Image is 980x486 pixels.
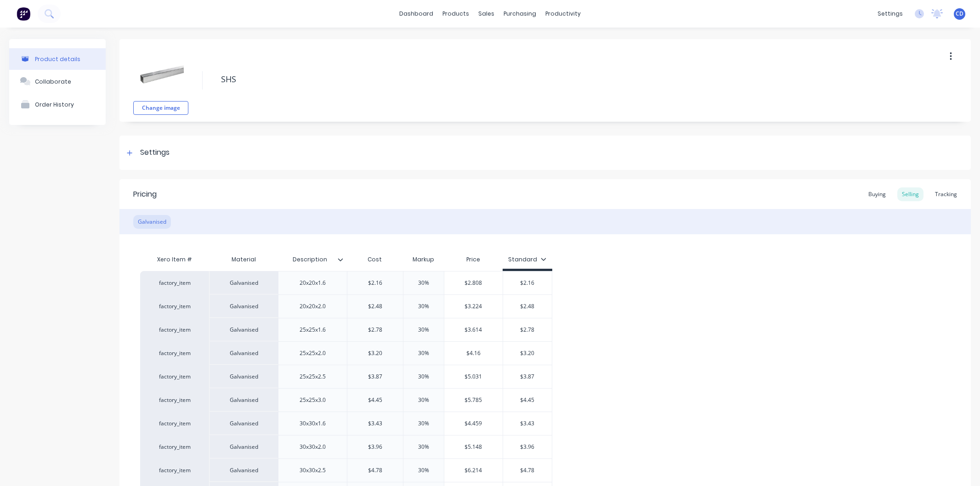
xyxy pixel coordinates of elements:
div: fileChange image [133,46,188,115]
div: Galvanised [209,365,278,388]
div: factory_itemGalvanised25x25x1.6$2.7830%$3.614$2.78 [140,318,552,341]
div: $2.16 [503,271,552,294]
div: Galvanised [209,458,278,482]
div: $3.224 [444,295,503,318]
div: 25x25x2.5 [290,371,336,383]
div: Tracking [930,187,962,201]
div: $4.16 [444,342,503,365]
div: factory_item [149,279,200,287]
div: factory_item [149,373,200,381]
div: $4.78 [503,459,552,482]
img: file [138,51,184,96]
div: 30% [401,271,447,294]
div: $3.20 [347,342,403,365]
img: Factory [17,7,30,21]
div: factory_item [149,443,200,451]
div: $4.45 [503,389,552,412]
div: $5.031 [444,365,503,388]
div: $2.48 [347,295,403,318]
div: 30% [401,435,447,458]
div: 30% [401,412,447,435]
div: $2.78 [503,318,552,341]
div: Order History [35,101,74,108]
button: Collaborate [9,70,106,93]
div: factory_item [149,419,200,428]
div: factory_item [149,302,200,311]
div: $3.20 [503,342,552,365]
div: settings [873,7,907,21]
div: $3.43 [503,412,552,435]
div: 30% [401,389,447,412]
textarea: SHS [216,68,875,90]
div: $3.96 [503,435,552,458]
div: 30% [401,342,447,365]
div: $3.43 [347,412,403,435]
div: 20x20x2.0 [290,300,336,312]
div: $2.16 [347,271,403,294]
div: 30x30x2.5 [290,464,336,476]
div: Galvanised [209,318,278,341]
div: 30x30x2.0 [290,441,336,453]
div: factory_itemGalvanised25x25x3.0$4.4530%$5.785$4.45 [140,388,552,412]
div: $3.87 [347,365,403,388]
div: factory_item [149,349,200,357]
div: $3.87 [503,365,552,388]
button: Product details [9,48,106,70]
div: $4.459 [444,412,503,435]
div: $5.148 [444,435,503,458]
div: 30% [401,295,447,318]
div: $6.214 [444,459,503,482]
div: 30x30x1.6 [290,418,336,429]
div: factory_item [149,326,200,334]
div: Description [278,250,347,269]
div: factory_itemGalvanised30x30x2.0$3.9630%$5.148$3.96 [140,435,552,458]
div: Product details [35,56,80,62]
div: $3.96 [347,435,403,458]
div: Collaborate [35,78,71,85]
div: Buying [864,187,890,201]
div: factory_itemGalvanised25x25x2.0$3.2030%$4.16$3.20 [140,341,552,365]
div: factory_item [149,466,200,475]
div: Selling [897,187,923,201]
div: Material [209,250,278,269]
div: purchasing [499,7,541,21]
div: factory_itemGalvanised20x20x1.6$2.1630%$2.808$2.16 [140,271,552,294]
div: 30% [401,318,447,341]
div: Xero Item # [140,250,209,269]
div: Galvanised [209,388,278,412]
div: $3.614 [444,318,503,341]
div: factory_itemGalvanised30x30x2.5$4.7830%$6.214$4.78 [140,458,552,482]
div: $4.78 [347,459,403,482]
div: $5.785 [444,389,503,412]
div: 25x25x2.0 [290,347,336,359]
div: Standard [508,255,546,264]
div: $2.78 [347,318,403,341]
div: Description [278,248,341,271]
div: factory_item [149,396,200,404]
button: Change image [133,101,188,115]
div: Cost [347,250,403,269]
div: 25x25x1.6 [290,324,336,336]
div: Pricing [133,189,157,200]
div: 20x20x1.6 [290,277,336,289]
a: dashboard [395,7,438,21]
div: Galvanised [209,435,278,458]
div: factory_itemGalvanised30x30x1.6$3.4330%$4.459$3.43 [140,412,552,435]
button: Order History [9,93,106,116]
div: $2.48 [503,295,552,318]
div: Settings [140,147,170,158]
div: $2.808 [444,271,503,294]
div: Markup [403,250,444,269]
div: factory_itemGalvanised25x25x2.5$3.8730%$5.031$3.87 [140,365,552,388]
div: 30% [401,365,447,388]
div: Galvanised [209,294,278,318]
div: Galvanised [209,271,278,294]
div: 25x25x3.0 [290,394,336,406]
div: Galvanised [209,412,278,435]
div: sales [474,7,499,21]
div: productivity [541,7,585,21]
div: Galvanised [209,341,278,365]
div: 30% [401,459,447,482]
div: $4.45 [347,389,403,412]
div: factory_itemGalvanised20x20x2.0$2.4830%$3.224$2.48 [140,294,552,318]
